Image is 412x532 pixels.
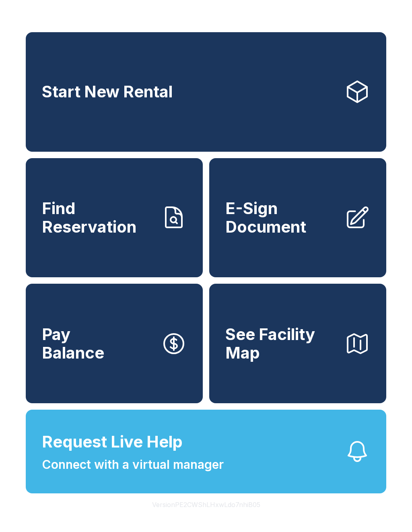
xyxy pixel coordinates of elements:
[42,430,183,454] span: Request Live Help
[26,158,203,278] a: Find Reservation
[42,199,154,236] span: Find Reservation
[42,456,224,474] span: Connect with a virtual manager
[146,493,267,516] button: VersionPE2CWShLHxwLdo7nhiB05
[42,82,173,101] span: Start New Rental
[26,284,203,403] a: PayBalance
[209,284,386,403] button: See Facility Map
[225,325,338,362] span: See Facility Map
[225,199,338,236] span: E-Sign Document
[209,158,386,278] a: E-Sign Document
[42,325,104,362] span: Pay Balance
[26,410,386,493] button: Request Live HelpConnect with a virtual manager
[26,32,386,152] a: Start New Rental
